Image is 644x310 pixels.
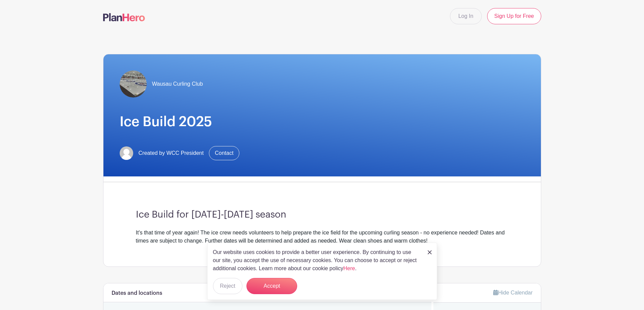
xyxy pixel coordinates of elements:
a: Hide Calendar [493,290,532,295]
div: It's that time of year again! The ice crew needs volunteers to help prepare the ice field for the... [136,229,508,245]
button: Reject [213,278,242,294]
button: Accept [246,278,297,294]
p: Our website uses cookies to provide a better user experience. By continuing to use our site, you ... [213,248,421,273]
h3: Ice Build for [DATE]-[DATE] season [136,209,508,221]
h1: Ice Build 2025 [120,114,525,130]
h6: Dates and locations [112,290,162,297]
span: Created by WCC President [139,149,204,157]
a: Log In [450,8,482,24]
a: Here [343,265,355,271]
img: logo-507f7623f17ff9eddc593b1ce0a138ce2505c220e1c5a4e2b4648c50719b7d32.svg [103,13,145,21]
img: close_button-5f87c8562297e5c2d7936805f587ecaba9071eb48480494691a3f1689db116b3.svg [428,250,432,254]
img: default-ce2991bfa6775e67f084385cd625a349d9dcbb7a52a09fb2fda1e96e2d18dcdb.png [120,146,133,160]
a: Sign Up for Free [487,8,541,24]
a: Contact [209,146,239,160]
img: WCC%20ice%20field.jpg [120,71,147,97]
span: Wausau Curling Club [152,80,203,88]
